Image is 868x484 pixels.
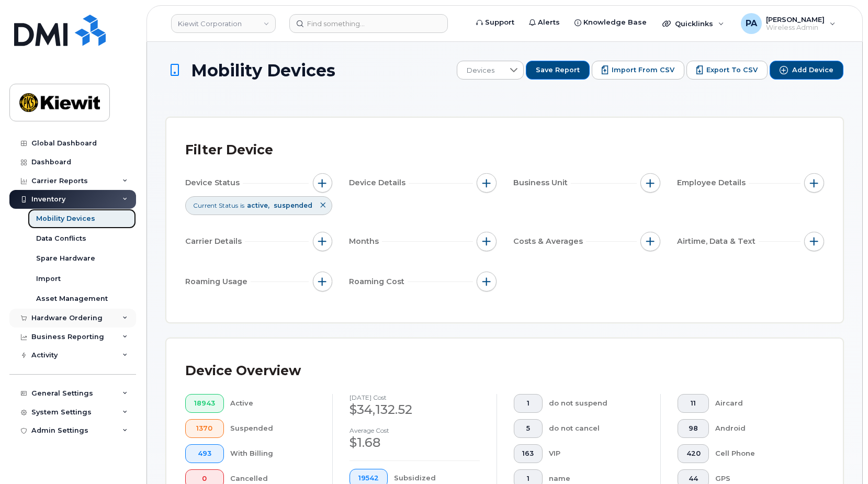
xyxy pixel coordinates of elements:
[194,449,215,458] span: 493
[513,177,571,188] span: Business Unit
[677,177,749,188] span: Employee Details
[185,137,273,164] div: Filter Device
[185,357,301,385] div: Device Overview
[185,419,224,438] button: 1370
[612,65,674,75] span: Import from CSV
[686,449,701,458] span: 420
[522,399,534,408] span: 1
[549,419,644,438] div: do not cancel
[185,236,245,247] span: Carrier Details
[592,61,684,80] button: Import from CSV
[514,444,543,463] button: 163
[514,419,543,438] button: 5
[457,61,504,80] span: Devices
[185,444,224,463] button: 493
[686,424,701,433] span: 98
[522,424,534,433] span: 5
[686,61,768,80] button: Export to CSV
[678,419,709,438] button: 98
[514,394,543,413] button: 1
[686,475,701,483] span: 44
[678,444,709,463] button: 420
[526,61,590,80] button: Save Report
[549,394,644,413] div: do not suspend
[522,475,534,483] span: 1
[350,434,479,452] div: $1.68
[677,236,759,247] span: Airtime, Data & Text
[549,444,644,463] div: VIP
[715,419,807,438] div: Android
[274,201,312,209] span: suspended
[349,177,409,188] span: Device Details
[792,65,833,75] span: Add Device
[358,474,379,482] span: 19542
[706,65,758,75] span: Export to CSV
[349,276,408,287] span: Roaming Cost
[349,236,382,247] span: Months
[536,65,580,75] span: Save Report
[350,401,479,419] div: $34,132.52
[715,444,807,463] div: Cell Phone
[513,236,586,247] span: Costs & Averages
[194,399,215,408] span: 18943
[350,394,479,401] h4: [DATE] cost
[770,61,843,80] button: Add Device
[185,276,251,287] span: Roaming Usage
[193,201,238,210] span: Current Status
[194,424,215,433] span: 1370
[191,61,335,80] span: Mobility Devices
[194,475,215,483] span: 0
[230,419,316,438] div: Suspended
[240,201,244,210] span: is
[822,438,860,476] iframe: Messenger Launcher
[686,399,701,408] span: 11
[715,394,807,413] div: Aircard
[522,449,534,458] span: 163
[230,394,316,413] div: Active
[350,427,479,434] h4: Average cost
[247,201,271,209] span: active
[230,444,316,463] div: With Billing
[185,394,224,413] button: 18943
[185,177,243,188] span: Device Status
[678,394,709,413] button: 11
